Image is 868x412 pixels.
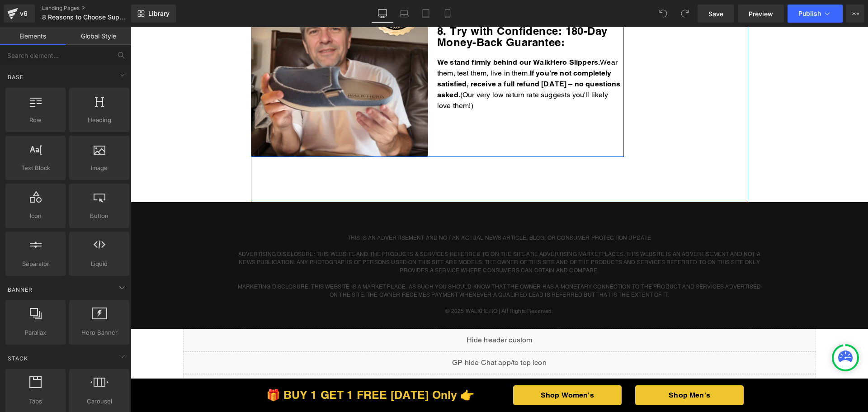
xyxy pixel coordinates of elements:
[72,211,127,221] span: Button
[8,397,63,406] span: Tabs
[104,223,633,247] p: ADVERTISING DISCLOSURE: THIS WEBSITE AND THE PRODUCTS & SERVICES REFERRED TO ON THE SITE ARE ADVE...
[307,30,493,84] div: To enrich screen reader interactions, please activate Accessibility in Grammarly extension settings
[72,328,127,337] span: Hero Banner
[4,5,35,23] a: v6
[7,354,29,363] span: Stack
[72,163,127,173] span: Image
[410,363,463,374] span: Shop Women's
[104,256,633,272] p: MARKETING DISCLOSURE: THIS WEBSITE IS A MARKET PLACE. AS SUCH YOU SHOULD KNOW THAT THE OWNER HAS ...
[148,9,170,18] span: Library
[708,9,723,19] span: Save
[136,361,344,374] span: 🎁 BUY 1 GET 1 FREE [DATE] Only 👉
[72,259,127,269] span: Liquid
[307,42,490,72] strong: If you’re not completely satisfied, receive a full refund [DATE] – no questions asked.
[505,358,613,378] a: Shop Men's
[18,8,29,19] div: v6
[104,207,633,215] p: THIS IS AN ADVERTISEMENT AND NOT AN ACTUAL NEWS ARTICLE, BLOG, OR CONSUMER PROTECTION UPDATE
[676,5,694,23] button: Redo
[8,115,63,125] span: Row
[788,5,843,23] button: Publish
[104,280,633,288] p: © 2025 WALKHERO | All Rights Reserved.
[846,5,864,23] button: More
[654,5,672,23] button: Undo
[72,115,127,125] span: Heading
[66,27,131,45] a: Global Style
[8,211,63,221] span: Icon
[7,285,33,294] span: Banner
[372,5,393,23] a: Desktop
[307,31,469,39] strong: We stand firmly behind our WalkHero Slippers.
[42,14,129,21] span: 8 Reasons to Choose Supportive Slipper
[42,5,146,12] a: Landing Pages
[8,259,63,269] span: Separator
[393,5,415,23] a: Laptop
[749,9,773,19] span: Preview
[437,5,458,23] a: Mobile
[8,163,63,173] span: Text Block
[382,358,491,378] a: Shop Women's
[72,397,127,406] span: Carousel
[307,30,493,84] p: Wear them, test them, live in them. (Our very low return rate suggests you'll likely love them!)
[798,10,821,17] span: Publish
[8,328,63,337] span: Parallax
[415,5,437,23] a: Tablet
[7,73,24,81] span: Base
[131,5,176,23] a: New Library
[738,5,784,23] a: Preview
[538,363,580,374] span: Shop Men's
